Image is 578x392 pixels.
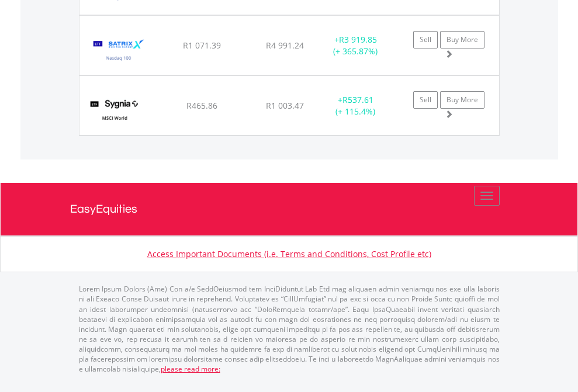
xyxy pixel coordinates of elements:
[440,31,484,48] a: Buy More
[70,183,508,235] a: EasyEquities
[339,34,377,45] span: R3 919.85
[413,31,438,48] a: Sell
[266,40,304,51] span: R4 991.24
[161,364,220,374] a: please read more:
[319,34,392,57] div: + (+ 365.87%)
[147,248,431,259] a: Access Important Documents (i.e. Terms and Conditions, Cost Profile etc)
[85,30,153,72] img: TFSA.STXNDQ.png
[186,100,217,111] span: R465.86
[79,284,500,374] p: Lorem Ipsum Dolors (Ame) Con a/e SeddOeiusmod tem InciDiduntut Lab Etd mag aliquaen admin veniamq...
[85,91,144,132] img: TFSA.SYGWD.png
[413,91,438,109] a: Sell
[319,94,392,117] div: + (+ 115.4%)
[342,94,373,105] span: R537.61
[183,40,221,51] span: R1 071.39
[440,91,484,109] a: Buy More
[266,100,304,111] span: R1 003.47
